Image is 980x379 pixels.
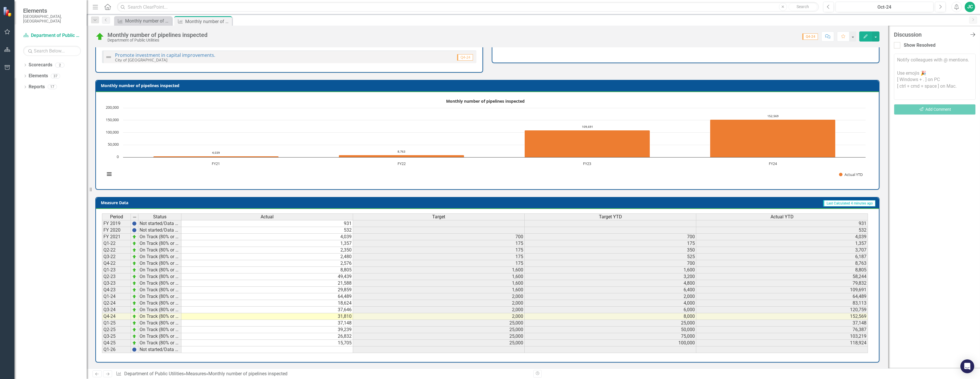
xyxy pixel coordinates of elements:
td: 8,805 [696,267,868,273]
td: 75,000 [525,333,696,340]
text: FY24 [769,161,777,166]
td: 18,624 [181,300,353,307]
td: 6,000 [525,307,696,313]
td: 25,000 [353,333,525,340]
td: 50,000 [525,327,696,333]
div: Monthly number of pipelines inspected . Highcharts interactive chart. [102,97,873,183]
span: Status [153,214,166,219]
td: Q1-26 [102,346,131,353]
td: 2,350 [181,247,353,254]
div: Monthly number of pipelines inspected [185,18,231,25]
input: Search ClearPoint... [117,2,819,12]
td: On Track (80% or higher) [138,287,181,293]
img: zOikAAAAAElFTkSuQmCC [132,314,137,319]
td: On Track (80% or higher) [138,293,181,300]
a: Measures [186,371,206,376]
button: Oct-24 [836,2,933,12]
div: Show Resolved [904,42,936,49]
td: FY 2019 [102,220,131,227]
svg: Interactive chart [102,97,868,183]
td: 25,000 [525,320,696,327]
td: 37,646 [181,307,353,313]
td: 1,600 [353,280,525,287]
td: 175 [353,247,525,254]
td: 37,148 [696,320,868,327]
img: BgCOk07PiH71IgAAAABJRU5ErkJggg== [132,228,137,232]
td: 1,600 [353,287,525,293]
img: zOikAAAAAElFTkSuQmCC [132,268,137,272]
td: 1,600 [353,267,525,273]
img: zOikAAAAAElFTkSuQmCC [132,341,137,345]
text: 0 [117,154,119,159]
td: 21,588 [181,280,353,287]
td: 25,000 [353,340,525,346]
h3: Measure Data [101,200,366,205]
a: Promote investment in capital improvements. [115,52,215,58]
td: On Track (80% or higher) [138,300,181,307]
div: 17 [48,85,57,89]
td: 700 [525,234,696,240]
img: zOikAAAAAElFTkSuQmCC [132,281,137,286]
td: On Track (80% or higher) [138,267,181,273]
td: On Track (80% or higher) [138,247,181,254]
td: 2,000 [353,300,525,307]
img: zOikAAAAAElFTkSuQmCC [132,254,137,259]
span: Actual [261,214,274,219]
div: Discussion [894,31,967,38]
td: Q3-25 [102,333,131,340]
td: Q4-23 [102,287,131,293]
td: 4,039 [696,234,868,240]
small: [GEOGRAPHIC_DATA], [GEOGRAPHIC_DATA] [23,14,81,24]
td: 25,000 [353,327,525,333]
img: Not Defined [105,54,112,61]
td: Not started/Data not yet available [138,346,181,353]
img: zOikAAAAAElFTkSuQmCC [132,241,137,246]
span: Elements [23,7,81,14]
td: Q1-23 [102,267,131,273]
td: Q4-25 [102,340,131,346]
img: zOikAAAAAElFTkSuQmCC [132,261,137,266]
td: 1,600 [353,273,525,280]
path: FY21, 4,039. Actual YTD. [153,156,279,157]
span: Last Calculated 4 minutes ago [823,200,875,207]
td: 37,148 [181,320,353,327]
button: JC [965,2,975,12]
img: zOikAAAAAElFTkSuQmCC [132,288,137,292]
td: Q2-25 [102,327,131,333]
button: View chart menu, Monthly number of pipelines inspected [105,170,113,178]
text: 109,691 [582,125,593,129]
button: Show Actual YTD [839,172,863,177]
img: zOikAAAAAElFTkSuQmCC [132,301,137,305]
img: zOikAAAAAElFTkSuQmCC [132,307,137,312]
td: Q3-24 [102,307,131,313]
td: 4,800 [525,280,696,287]
td: 175 [353,260,525,267]
a: Department of Public Utilities [23,32,81,39]
td: Not started/Data not yet available [138,227,181,234]
td: Q1-24 [102,293,131,300]
td: 6,400 [525,287,696,293]
input: Search Below... [23,46,81,56]
a: Monthly number of units around inlets and grates cleaned of debris [116,17,170,25]
td: 175 [353,240,525,247]
text: 100,000 [106,130,119,135]
td: 2,000 [353,313,525,320]
td: On Track (80% or higher) [138,307,181,313]
td: 152,569 [696,313,868,320]
h3: Monthly number of pipelines inspected [101,83,876,88]
td: On Track (80% or higher) [138,320,181,327]
td: 64,489 [181,293,353,300]
td: 532 [696,227,868,234]
td: 2,000 [353,307,525,313]
td: 25,000 [353,320,525,327]
div: » » [116,371,529,377]
img: ClearPoint Strategy [3,7,13,17]
path: FY23, 109,691. Actual YTD. [525,130,650,157]
td: On Track (80% or higher) [138,260,181,267]
text: 150,000 [106,117,119,122]
td: On Track (80% or higher) [138,340,181,346]
td: 700 [353,234,525,240]
td: 58,244 [696,273,868,280]
td: On Track (80% or higher) [138,254,181,260]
